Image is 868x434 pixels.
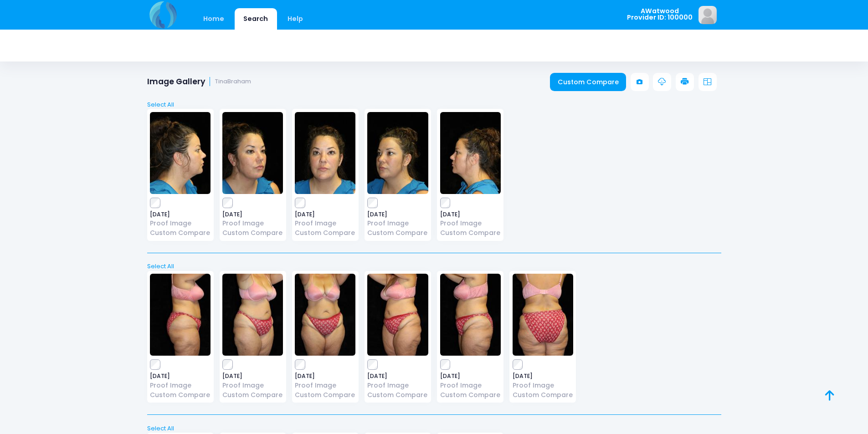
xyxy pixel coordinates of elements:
a: Proof Image [222,381,283,390]
img: image [513,274,573,356]
span: [DATE] [367,373,428,379]
img: image [150,112,211,194]
span: AWatwood Provider ID: 100000 [627,8,693,21]
a: Proof Image [295,381,355,390]
a: Home [195,8,233,30]
span: [DATE] [440,373,501,379]
a: Proof Image [440,219,501,228]
img: image [295,112,355,194]
a: Custom Compare [222,228,283,238]
span: [DATE] [513,373,573,379]
a: Custom Compare [513,390,573,400]
span: [DATE] [150,373,211,379]
a: Custom Compare [295,390,355,400]
span: [DATE] [222,373,283,379]
img: image [150,274,211,356]
a: Proof Image [295,219,355,228]
img: image [699,6,717,24]
a: Custom Compare [550,73,626,91]
a: Custom Compare [367,228,428,238]
small: TinaBraham [215,78,251,85]
span: [DATE] [440,212,501,217]
a: Proof Image [150,219,211,228]
span: [DATE] [222,212,283,217]
h1: Image Gallery [147,77,252,87]
a: Proof Image [440,381,501,390]
a: Proof Image [513,381,573,390]
a: Select All [144,424,724,433]
img: image [295,274,355,356]
a: Proof Image [367,219,428,228]
a: Help [278,8,312,30]
a: Custom Compare [222,390,283,400]
a: Custom Compare [440,390,501,400]
a: Select All [144,262,724,271]
a: Custom Compare [150,228,211,238]
img: image [440,274,501,356]
a: Search [235,8,277,30]
a: Custom Compare [295,228,355,238]
a: Proof Image [222,219,283,228]
a: Custom Compare [150,390,211,400]
img: image [440,112,501,194]
img: image [222,274,283,356]
span: [DATE] [295,373,355,379]
span: [DATE] [150,212,211,217]
a: Custom Compare [440,228,501,238]
a: Proof Image [150,381,211,390]
a: Proof Image [367,381,428,390]
a: Custom Compare [367,390,428,400]
span: [DATE] [295,212,355,217]
span: [DATE] [367,212,428,217]
img: image [367,274,428,356]
img: image [367,112,428,194]
a: Select All [144,100,724,109]
img: image [222,112,283,194]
